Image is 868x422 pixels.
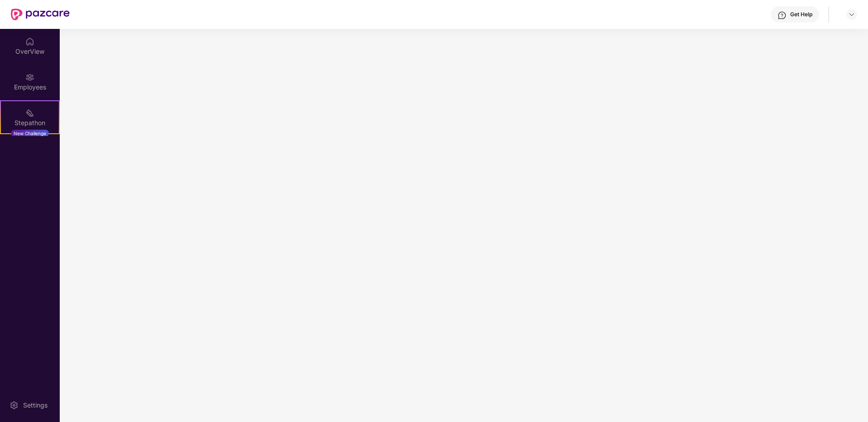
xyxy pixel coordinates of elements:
img: svg+xml;base64,PHN2ZyBpZD0iRW1wbG95ZWVzIiB4bWxucz0iaHR0cDovL3d3dy53My5vcmcvMjAwMC9zdmciIHdpZHRoPS... [25,73,34,82]
div: Settings [20,401,50,410]
img: svg+xml;base64,PHN2ZyBpZD0iSG9tZSIgeG1sbnM9Imh0dHA6Ly93d3cudzMub3JnLzIwMDAvc3ZnIiB3aWR0aD0iMjAiIG... [25,37,34,46]
div: Stepathon [1,118,59,127]
img: svg+xml;base64,PHN2ZyB4bWxucz0iaHR0cDovL3d3dy53My5vcmcvMjAwMC9zdmciIHdpZHRoPSIyMSIgaGVpZ2h0PSIyMC... [25,108,34,117]
img: svg+xml;base64,PHN2ZyBpZD0iSGVscC0zMngzMiIgeG1sbnM9Imh0dHA6Ly93d3cudzMub3JnLzIwMDAvc3ZnIiB3aWR0aD... [777,11,787,20]
div: New Challenge [11,130,49,137]
img: svg+xml;base64,PHN2ZyBpZD0iRHJvcGRvd24tMzJ4MzIiIHhtbG5zPSJodHRwOi8vd3d3LnczLm9yZy8yMDAwL3N2ZyIgd2... [848,11,855,18]
div: Get Help [790,11,812,18]
img: svg+xml;base64,PHN2ZyBpZD0iU2V0dGluZy0yMHgyMCIgeG1sbnM9Imh0dHA6Ly93d3cudzMub3JnLzIwMDAvc3ZnIiB3aW... [10,401,19,410]
img: New Pazcare Logo [11,9,70,20]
